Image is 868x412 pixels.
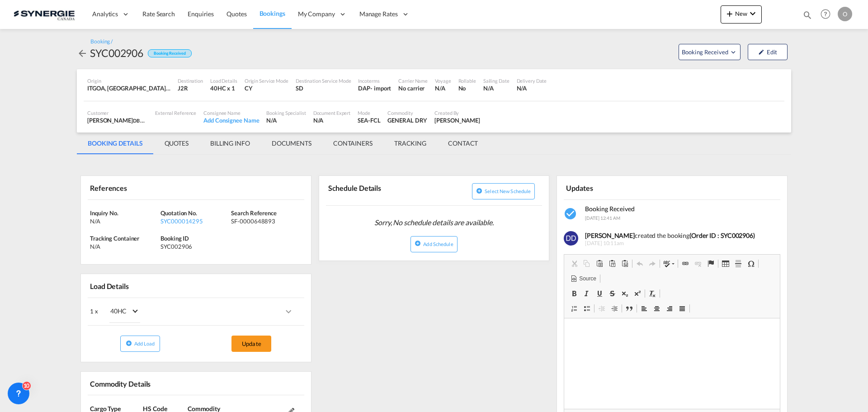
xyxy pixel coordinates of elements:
[261,133,322,154] md-tab-item: DOCUMENTS
[88,278,132,294] div: Load Details
[568,258,580,270] a: Cut (Ctrl+X)
[435,84,451,92] div: N/A
[517,84,547,92] div: N/A
[7,365,38,398] iframe: Chat
[188,10,214,18] span: Enquiries
[606,258,618,270] a: Paste as plain text (Ctrl+Shift+V)
[155,109,196,116] div: External Reference
[580,303,593,314] a: Insert/Remove Bulleted List
[618,288,631,299] a: Subscript
[747,8,758,19] md-icon: icon-chevron-down
[564,180,670,195] div: Updates
[517,77,547,84] div: Delivery Date
[133,117,154,124] span: DB Group
[199,133,261,154] md-tab-item: BILLING INFO
[210,84,237,92] div: 40HC x 1
[77,133,489,154] md-pagination-wrapper: Use the left and right arrow keys to navigate between tabs
[326,180,432,202] div: Schedule Details
[476,188,482,194] md-icon: icon-plus-circle
[148,49,191,58] div: Booking Received
[564,231,578,246] img: 0FyYMAAAABklEQVQDANZMU4i+KPwKAAAAAElFTkSuQmCC
[298,9,335,19] span: My Company
[585,240,774,247] span: [DATE] 10:11am
[631,288,644,299] a: Superscript
[358,109,380,116] div: Mode
[606,288,618,299] a: Strike Through
[580,258,593,270] a: Copy (Ctrl+C)
[154,133,199,154] md-tab-item: QUOTES
[231,217,299,225] div: SF-0000648893
[160,242,229,251] div: SYC002906
[313,109,351,116] div: Document Expert
[231,209,276,217] span: Search Reference
[178,77,203,84] div: Destination
[434,116,480,124] div: Daniel Dico
[90,46,143,60] div: SYC002906
[423,241,453,247] span: Add Schedule
[568,288,580,299] a: Bold (Ctrl+B)
[90,300,196,323] div: 1 x
[160,235,189,242] span: Booking ID
[578,275,596,283] span: Source
[398,84,428,92] div: No carrier
[661,258,677,270] a: Spell Check As You Type
[77,48,88,59] md-icon: icon-arrow-left
[87,109,148,116] div: Customer
[296,84,351,92] div: SD
[437,133,489,154] md-tab-item: CONTACT
[485,188,531,194] span: Select new schedule
[483,77,509,84] div: Sailing Date
[724,10,758,17] span: New
[564,207,578,221] md-icon: icon-checkbox-marked-circle
[818,6,838,23] div: Help
[371,214,497,231] span: Sorry, No schedule details are available.
[313,116,351,124] div: N/A
[679,258,692,270] a: Link (Ctrl+K)
[593,288,606,299] a: Underline (Ctrl+U)
[126,340,132,346] md-icon: icon-plus-circle
[593,258,606,270] a: Paste (Ctrl+V)
[231,336,271,352] button: Update
[692,258,704,270] a: Unlink
[585,215,620,221] span: [DATE] 12:41 AM
[472,183,535,199] button: icon-plus-circleSelect new schedule
[595,303,608,314] a: Decrease Indent
[120,336,160,352] button: icon-plus-circleAdd Load
[585,232,635,239] b: [PERSON_NAME]
[483,84,509,92] div: N/A
[92,9,118,19] span: Analytics
[160,209,197,217] span: Quotation No.
[210,77,237,84] div: Load Details
[802,10,812,20] md-icon: icon-magnify
[358,116,380,124] div: SEA-FCL
[435,77,451,84] div: Voyage
[721,5,762,24] button: icon-plus 400-fgNewicon-chevron-down
[90,235,139,242] span: Tracking Container
[458,84,476,92] div: No
[415,240,421,246] md-icon: icon-plus-circle
[98,301,147,323] md-select: Choose
[77,133,154,154] md-tab-item: BOOKING DETAILS
[568,303,580,314] a: Insert/Remove Numbered List
[387,109,427,116] div: Commodity
[134,341,155,346] span: Add Load
[745,258,757,270] a: Insert Special Character
[679,44,741,60] button: Open demo menu
[90,209,118,217] span: Inquiry No.
[266,116,306,124] div: N/A
[623,303,636,314] a: Block Quote
[87,77,170,84] div: Origin
[719,258,732,270] a: Table
[387,116,427,124] div: GENERAL DRY
[651,303,663,314] a: Centre
[90,38,113,46] div: Booking /
[77,46,90,60] div: icon-arrow-left
[663,303,676,314] a: Align Right
[203,116,259,124] div: Add Consignee Name
[90,217,158,225] div: N/A
[88,375,194,391] div: Commodity Details
[758,49,764,55] md-icon: icon-pencil
[638,303,651,314] a: Align Left
[585,231,774,240] div: created the booking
